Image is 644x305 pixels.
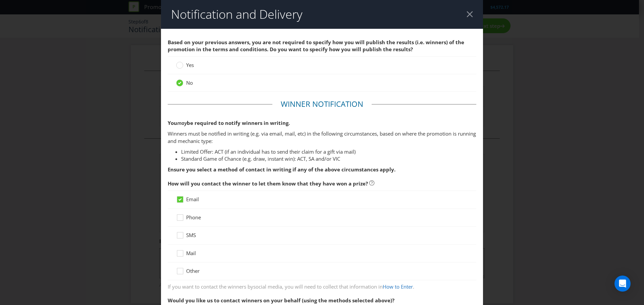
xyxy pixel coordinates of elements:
span: , you will need to collect that information in [282,283,383,290]
a: How to Enter [383,283,413,290]
strong: Ensure you select a method of contact in writing if any of the above circumstances apply. [168,166,395,173]
span: Phone [186,214,201,221]
span: Yes [186,62,194,68]
span: social media [253,283,282,290]
em: may [177,120,187,126]
h2: Notification and Delivery [171,8,303,21]
span: You [168,120,177,126]
legend: Winner Notification [272,99,372,109]
span: SMS [186,232,196,238]
span: Mail [186,250,196,256]
span: . [413,283,414,290]
span: No [186,79,193,86]
li: Limited Offer: ACT (if an individual has to send their claim for a gift via mail) [181,148,476,155]
p: Winners must be notified in writing (e.g. via email, mail, etc) in the following circumstances, b... [168,130,476,145]
span: If you want to contact the winners by [168,283,253,290]
span: Based on your previous answers, you are not required to specify how you will publish the results ... [168,39,464,53]
div: Open Intercom Messenger [614,276,631,292]
span: Email [186,196,199,203]
span: Would you like us to contact winners on your behalf (using the methods selected above)? [168,297,394,304]
span: Other [186,268,200,274]
li: Standard Game of Chance (e.g. draw, instant win): ACT, SA and/or VIC [181,155,476,162]
span: How will you contact the winner to let them know that they have won a prize? [168,180,368,187]
span: be required to notify winners in writing. [187,120,290,126]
